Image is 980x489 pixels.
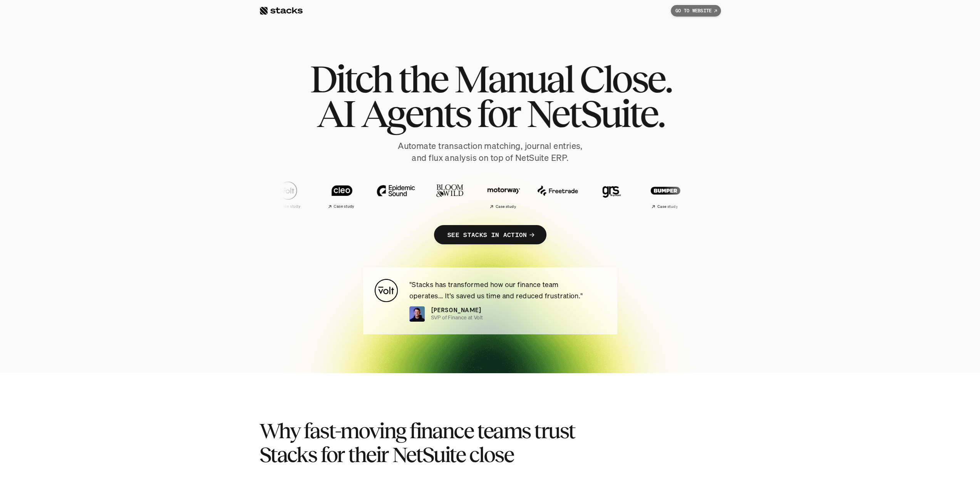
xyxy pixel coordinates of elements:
p: SEE STACKS IN ACTION [447,229,526,240]
h2: Case study [657,204,677,209]
h2: Case study [495,204,516,209]
span: Agents [361,96,470,131]
h2: Case study [711,204,731,209]
a: Case study [317,177,367,212]
a: Case study [640,177,690,212]
p: "Stacks has transformed how our finance team operates... It's saved us time and reduced frustrati... [409,279,606,301]
span: Manual [454,62,573,96]
h2: Case study [280,204,300,209]
span: for [477,96,519,131]
span: Close. [579,62,671,96]
span: the [398,62,447,96]
span: AI [317,96,354,131]
a: Case study [263,177,313,212]
a: Case study [694,177,744,212]
span: NetSuite. [526,96,664,131]
p: GO TO WEBSITE [675,8,712,13]
p: SVP of Finance at Volt [431,314,483,320]
a: Privacy Policy [91,147,125,152]
a: Case study [479,177,529,212]
a: SEE STACKS IN ACTION [434,225,546,244]
h2: Why fast-moving finance teams trust Stacks for their NetSuite close [259,419,590,466]
span: Ditch [309,62,391,96]
p: Automate transaction matching, journal entries, and flux analysis on top of NetSuite ERP. [325,140,656,164]
a: GO TO WEBSITE [671,5,721,17]
p: [PERSON_NAME] [431,305,481,314]
h2: Case study [333,204,354,209]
